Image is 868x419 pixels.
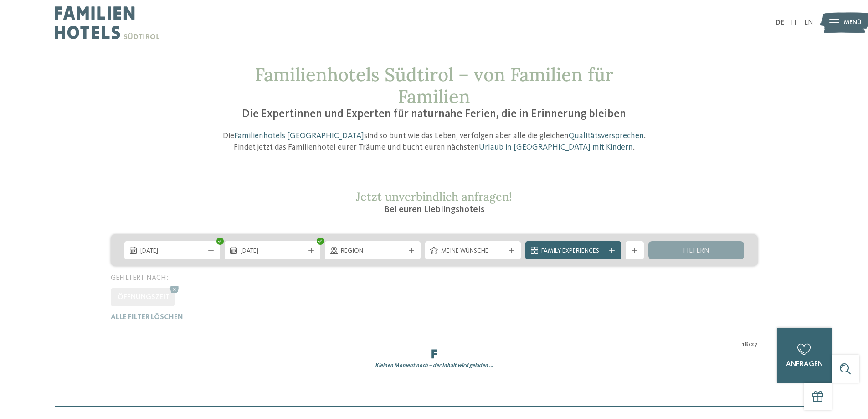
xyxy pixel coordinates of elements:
span: Menü [844,18,862,27]
span: Meine Wünsche [441,247,505,256]
span: / [748,340,751,349]
span: Die Expertinnen und Experten für naturnahe Ferien, die in Erinnerung bleiben [242,109,626,120]
a: anfragen [777,328,832,383]
span: [DATE] [140,247,204,256]
span: 18 [742,340,748,349]
span: anfragen [786,361,823,368]
a: IT [791,19,797,26]
a: EN [804,19,813,26]
span: [DATE] [241,247,304,256]
span: Jetzt unverbindlich anfragen! [356,189,512,204]
a: Urlaub in [GEOGRAPHIC_DATA] mit Kindern [479,143,633,151]
div: Kleinen Moment noch – der Inhalt wird geladen … [104,362,765,370]
a: Qualitätsversprechen [569,132,644,140]
span: Bei euren Lieblingshotels [384,205,484,214]
a: Familienhotels [GEOGRAPHIC_DATA] [234,132,364,140]
p: Die sind so bunt wie das Leben, verfolgen aber alle die gleichen . Findet jetzt das Familienhotel... [218,130,651,153]
span: 27 [751,340,758,349]
a: DE [776,19,784,26]
span: Family Experiences [541,247,605,256]
span: Region [341,247,405,256]
span: Familienhotels Südtirol – von Familien für Familien [255,63,613,108]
